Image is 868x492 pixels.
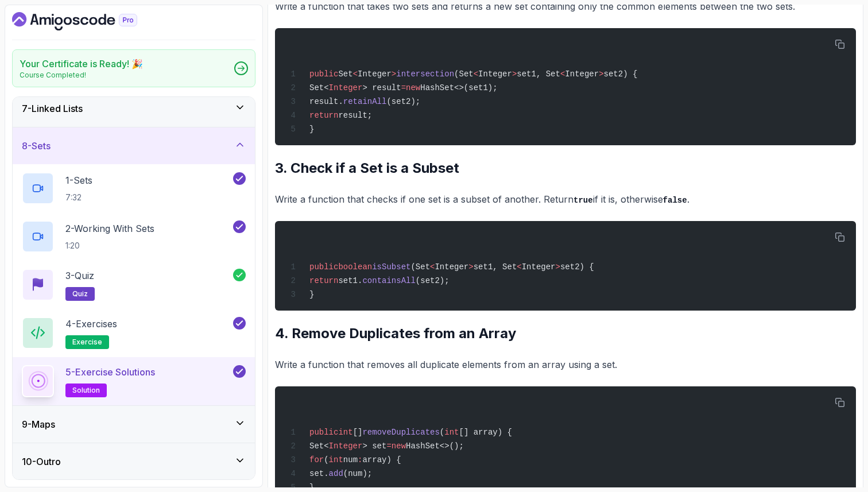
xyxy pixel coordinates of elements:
[309,276,338,285] span: return
[65,192,92,203] p: 7:32
[372,262,410,272] span: isSubset
[22,102,83,115] h3: 7 - Linked Lists
[406,441,464,451] span: HashSet<>();
[13,127,255,164] button: 8-Sets
[309,262,338,272] span: public
[362,441,386,451] span: > set
[275,357,856,373] p: Write a function that removes all duplicate elements from an array using a set.
[309,125,314,134] span: }
[12,49,255,87] a: Your Certificate is Ready! 🎉Course Completed!
[309,83,329,92] span: Set<
[22,365,246,397] button: 5-Exercise Solutionssolution
[440,428,444,437] span: (
[65,365,155,379] p: 5 - Exercise Solutions
[309,469,329,478] span: set.
[13,406,255,443] button: 9-Maps
[386,441,391,451] span: =
[362,455,401,464] span: array) {
[430,262,435,272] span: <
[474,69,478,79] span: <
[468,262,473,272] span: >
[338,69,352,79] span: Set
[309,428,338,437] span: public
[420,83,497,92] span: HashSet<>(set1);
[72,338,102,347] span: exercise
[517,69,560,79] span: set1, Set
[329,455,343,464] span: int
[329,83,363,92] span: Integer
[358,455,362,464] span: :
[474,262,517,272] span: set1, Set
[275,159,856,177] h2: 3. Check if a Set is a Subset
[22,172,246,204] button: 1-Sets7:32
[20,57,143,71] h2: Your Certificate is Ready! 🎉
[410,262,430,272] span: (Set
[22,220,246,253] button: 2-Working With Sets1:20
[353,428,363,437] span: []
[20,71,143,80] p: Course Completed!
[338,111,372,120] span: result;
[275,324,856,343] h2: 4. Remove Duplicates from an Array
[663,196,687,205] code: false
[275,191,856,208] p: Write a function that checks if one set is a subset of another. Return if it is, otherwise .
[604,69,638,79] span: set2) {
[65,317,117,331] p: 4 - Exercises
[416,276,449,285] span: (set2);
[517,262,521,272] span: <
[22,269,246,301] button: 3-Quizquiz
[454,69,474,79] span: (Set
[362,276,415,285] span: containsAll
[65,240,154,251] p: 1:20
[343,455,358,464] span: num
[362,83,401,92] span: > result
[72,289,88,299] span: quiz
[522,262,556,272] span: Integer
[309,69,338,79] span: public
[435,262,468,272] span: Integer
[343,97,387,106] span: retainAll
[565,69,599,79] span: Integer
[362,428,439,437] span: removeDuplicates
[22,455,61,468] h3: 10 - Outro
[13,443,255,480] button: 10-Outro
[560,262,594,272] span: set2) {
[556,262,560,272] span: >
[573,196,593,205] code: true
[396,69,454,79] span: intersection
[309,97,343,106] span: result.
[512,69,517,79] span: >
[309,455,324,464] span: for
[386,97,420,106] span: (set2);
[392,69,396,79] span: >
[406,83,420,92] span: new
[22,139,51,153] h3: 8 - Sets
[338,428,352,437] span: int
[401,83,406,92] span: =
[329,469,343,478] span: add
[338,276,362,285] span: set1.
[560,69,565,79] span: <
[309,441,329,451] span: Set<
[309,290,314,299] span: }
[65,222,154,235] p: 2 - Working With Sets
[444,428,459,437] span: int
[459,428,511,437] span: [] array) {
[65,173,92,187] p: 1 - Sets
[72,386,100,395] span: solution
[353,69,358,79] span: <
[65,269,94,282] p: 3 - Quiz
[309,111,338,120] span: return
[324,455,328,464] span: (
[343,469,372,478] span: (num);
[309,483,314,492] span: }
[22,417,55,431] h3: 9 - Maps
[12,12,164,30] a: Dashboard
[338,262,372,272] span: boolean
[392,441,406,451] span: new
[22,317,246,349] button: 4-Exercisesexercise
[329,441,363,451] span: Integer
[358,69,392,79] span: Integer
[478,69,512,79] span: Integer
[13,90,255,127] button: 7-Linked Lists
[599,69,603,79] span: >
